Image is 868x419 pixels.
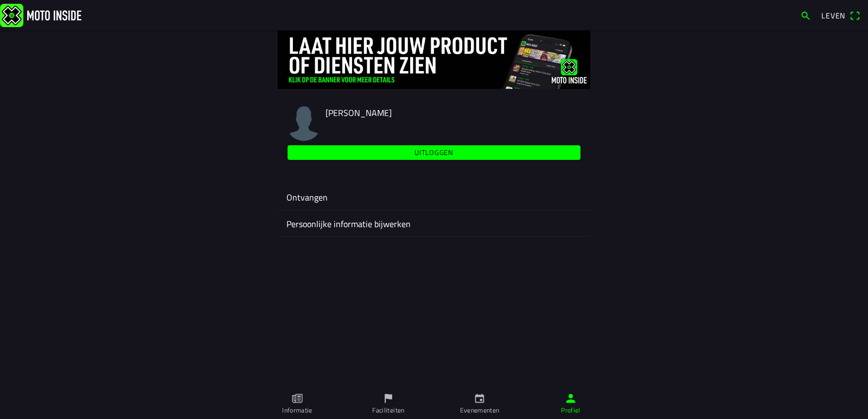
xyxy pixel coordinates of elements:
[795,6,816,24] a: zoekopdracht
[372,405,404,415] font: Faciliteiten
[565,392,577,404] ion-icon: person
[382,392,394,404] ion-icon: flag
[561,405,580,415] font: Profiel
[286,217,411,230] font: Persoonlijke informatie bijwerken
[286,191,328,204] font: Ontvangen
[325,106,392,119] font: [PERSON_NAME]
[291,392,303,404] ion-icon: paper
[282,405,312,415] font: Informatie
[286,106,321,141] img: moto-inside-avatar.png
[821,10,845,21] font: Leven
[460,405,500,415] font: Evenementen
[816,6,866,24] a: Levenqr-scanner
[414,147,454,158] font: Uitloggen
[474,392,486,404] ion-icon: calendar
[278,30,590,89] img: 4Lg0uCZZgYSq9MW2zyHRs12dBiEH1AZVHKMOLPl0.jpg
